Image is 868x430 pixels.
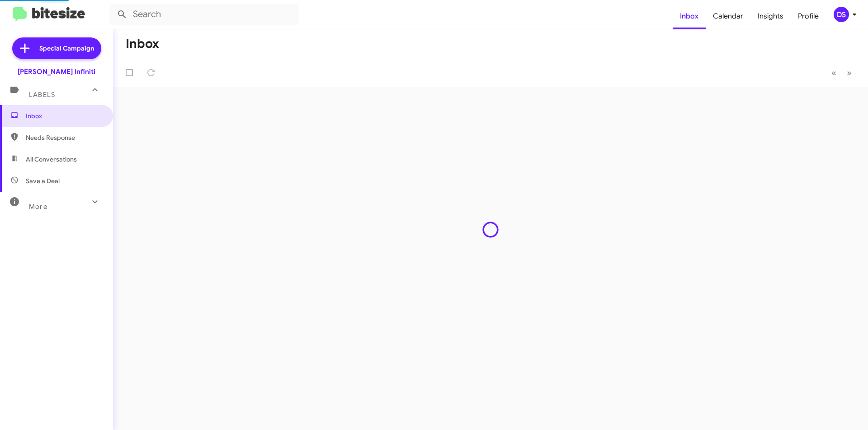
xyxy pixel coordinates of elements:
a: Inbox [673,3,706,29]
div: [PERSON_NAME] Infiniti [18,67,95,76]
a: Special Campaign [12,37,101,59]
a: Profile [791,3,826,29]
a: Calendar [706,3,750,29]
button: Next [841,64,857,82]
button: Previous [826,64,842,82]
span: « [831,67,836,79]
input: Search [109,4,299,25]
span: Labels [29,91,55,99]
span: All Conversations [26,155,77,164]
span: Special Campaign [39,44,94,53]
h1: Inbox [126,37,159,51]
nav: Page navigation example [826,64,857,82]
div: DS [834,7,849,22]
span: More [29,203,47,211]
span: Save a Deal [26,176,60,185]
a: Insights [750,3,791,29]
span: Inbox [26,111,103,120]
span: » [847,67,852,79]
span: Needs Response [26,133,103,142]
button: DS [826,7,858,22]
